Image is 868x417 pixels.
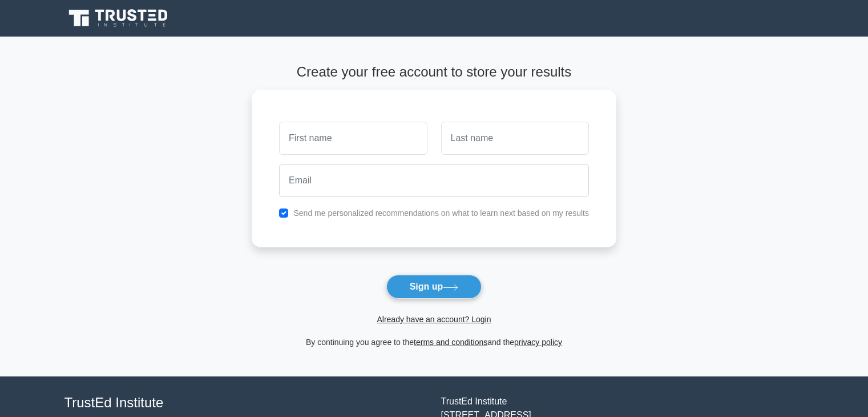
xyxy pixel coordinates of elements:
input: Email [279,164,589,197]
a: privacy policy [514,338,562,347]
button: Sign up [386,275,482,299]
label: Send me personalized recommendations on what to learn next based on my results [293,209,589,218]
h4: Create your free account to store your results [252,64,616,81]
div: By continuing you agree to the and the [245,335,623,349]
a: Already have an account? Login [377,315,491,324]
input: First name [279,122,427,155]
input: Last name [441,122,589,155]
h4: TrustEd Institute [64,395,427,411]
a: terms and conditions [414,338,487,347]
